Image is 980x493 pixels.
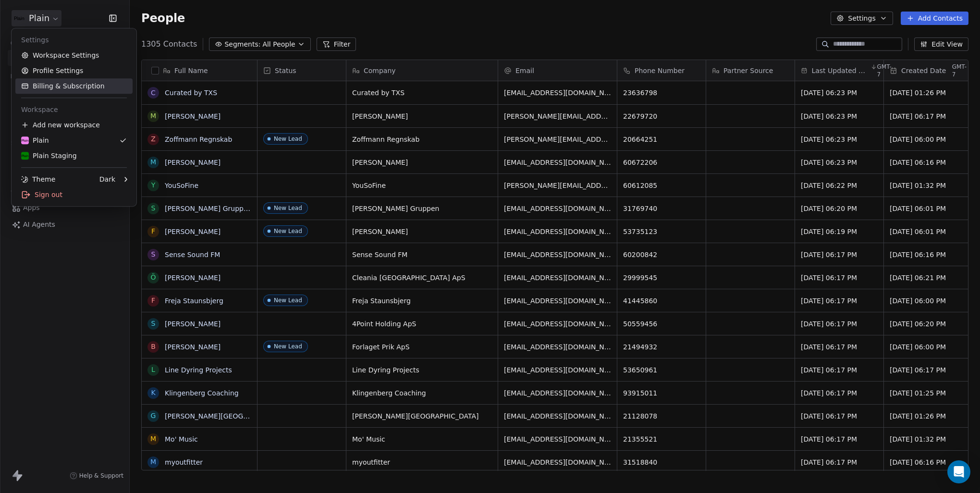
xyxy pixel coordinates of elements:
[15,78,133,94] a: Billing & Subscription
[21,136,29,144] img: Plain-Logo-Tile.png
[15,32,133,48] div: Settings
[21,136,49,145] div: Plain
[21,152,29,160] img: Plain-Logo-Tile.png
[15,102,133,117] div: Workspace
[15,63,133,78] a: Profile Settings
[99,174,115,184] div: Dark
[15,187,133,202] div: Sign out
[15,48,133,63] a: Workspace Settings
[21,151,77,160] div: Plain Staging
[21,174,55,184] div: Theme
[15,117,133,133] div: Add new workspace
